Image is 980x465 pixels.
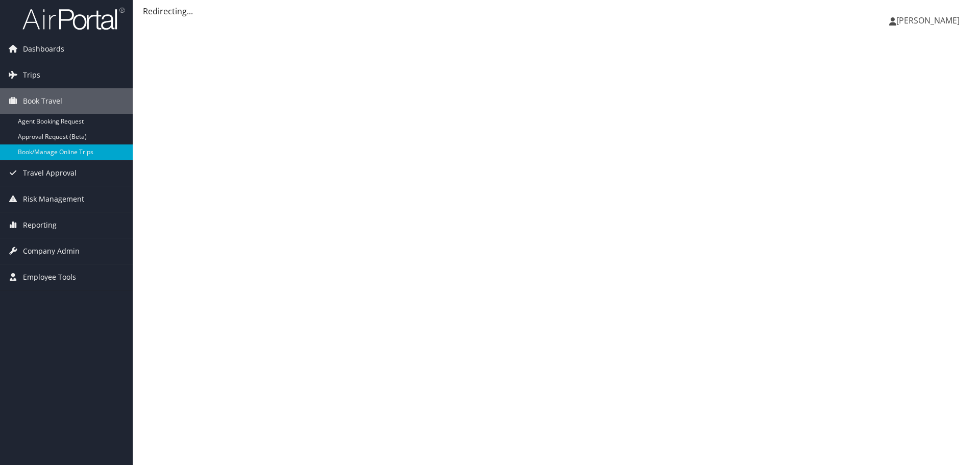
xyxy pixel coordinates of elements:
[889,5,970,36] a: [PERSON_NAME]
[23,212,57,238] span: Reporting
[23,36,64,62] span: Dashboards
[23,88,62,114] span: Book Travel
[23,186,84,212] span: Risk Management
[896,15,960,26] span: [PERSON_NAME]
[22,7,125,31] img: airportal-logo.png
[143,5,970,17] div: Redirecting...
[23,238,80,264] span: Company Admin
[23,160,77,186] span: Travel Approval
[23,62,40,88] span: Trips
[23,264,76,290] span: Employee Tools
